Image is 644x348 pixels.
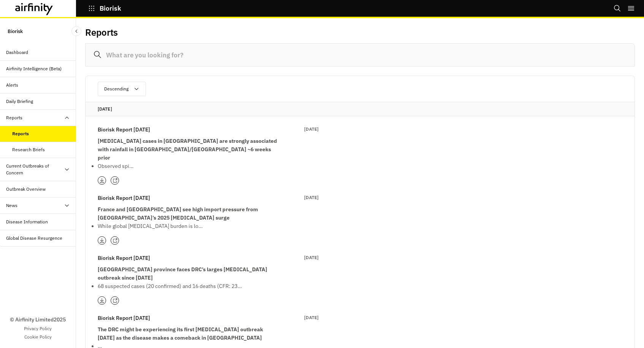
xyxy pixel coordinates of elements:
[24,325,52,332] a: Privacy Policy
[614,2,621,15] button: Search
[98,194,150,202] p: Biorisk Report [DATE]
[8,24,23,38] p: Biorisk
[98,266,267,281] strong: [GEOGRAPHIC_DATA] province faces DRC’s larges [MEDICAL_DATA] outbreak since [DATE]
[6,235,62,242] div: Global Disease Resurgence
[10,316,66,324] p: © Airfinity Limited 2025
[98,254,150,262] p: Biorisk Report [DATE]
[6,49,28,56] div: Dashboard
[88,2,121,15] button: Biorisk
[304,254,319,261] p: [DATE]
[85,43,635,66] input: What are you looking for?
[71,26,81,36] button: Close Sidebar
[304,314,319,321] p: [DATE]
[304,125,319,133] p: [DATE]
[98,138,277,161] strong: [MEDICAL_DATA] cases in [GEOGRAPHIC_DATA] are strongly associated with rainfall in [GEOGRAPHIC_DA...
[98,206,258,221] strong: France and [GEOGRAPHIC_DATA] see high import pressure from [GEOGRAPHIC_DATA]’s 2025 [MEDICAL_DATA...
[98,82,146,96] button: Descending
[98,326,263,341] strong: The DRC might be experiencing its first [MEDICAL_DATA] outbreak [DATE] as the disease makes a com...
[6,114,22,121] div: Reports
[98,105,622,113] p: [DATE]
[6,218,48,225] div: Disease Information
[98,222,280,230] p: While global [MEDICAL_DATA] burden is lo…
[98,314,150,322] p: Biorisk Report [DATE]
[98,282,280,290] p: 68 suspected cases (20 confirmed) and 16 deaths (CFR: 23…
[6,82,18,89] div: Alerts
[6,65,62,72] div: Airfinity Intelligence (Beta)
[98,125,150,134] p: Biorisk Report [DATE]
[85,27,118,38] h2: Reports
[6,98,33,105] div: Daily Briefing
[100,5,121,12] p: Biorisk
[304,194,319,201] p: [DATE]
[6,202,17,209] div: News
[12,146,45,153] div: Research Briefs
[6,163,64,176] div: Current Outbreaks of Concern
[6,186,46,193] div: Outbreak Overview
[98,162,280,170] p: Observed spi…
[12,130,29,137] div: Reports
[24,334,52,340] a: Cookie Policy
